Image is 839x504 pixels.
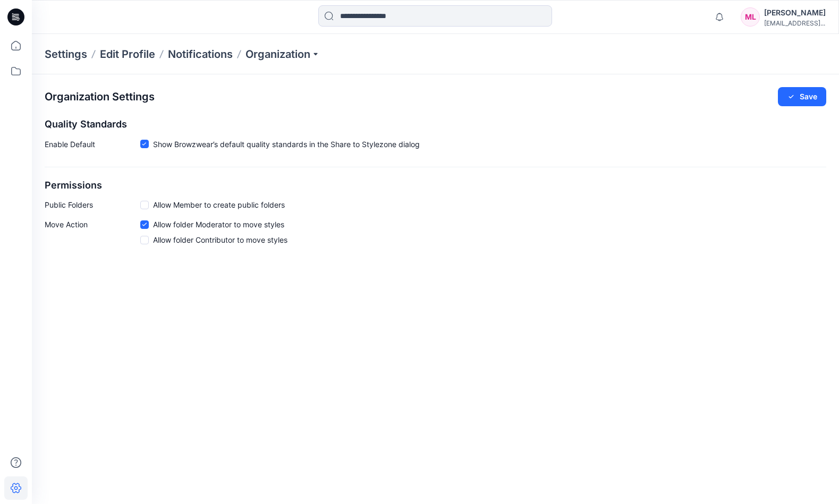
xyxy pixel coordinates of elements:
div: [PERSON_NAME] [764,6,826,19]
p: Move Action [45,219,140,250]
h2: Quality Standards [45,119,826,130]
span: Show Browzwear’s default quality standards in the Share to Stylezone dialog [153,139,420,150]
button: Save [778,87,826,106]
h2: Organization Settings [45,91,155,103]
a: Edit Profile [100,47,155,62]
h2: Permissions [45,180,826,191]
span: Allow folder Contributor to move styles [153,234,287,245]
p: Public Folders [45,199,140,210]
a: Notifications [168,47,233,62]
span: Allow folder Moderator to move styles [153,219,284,230]
p: Enable Default [45,139,140,154]
div: ML [741,7,760,27]
div: [EMAIL_ADDRESS]... [764,19,826,27]
span: Allow Member to create public folders [153,199,285,210]
p: Settings [45,47,87,62]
